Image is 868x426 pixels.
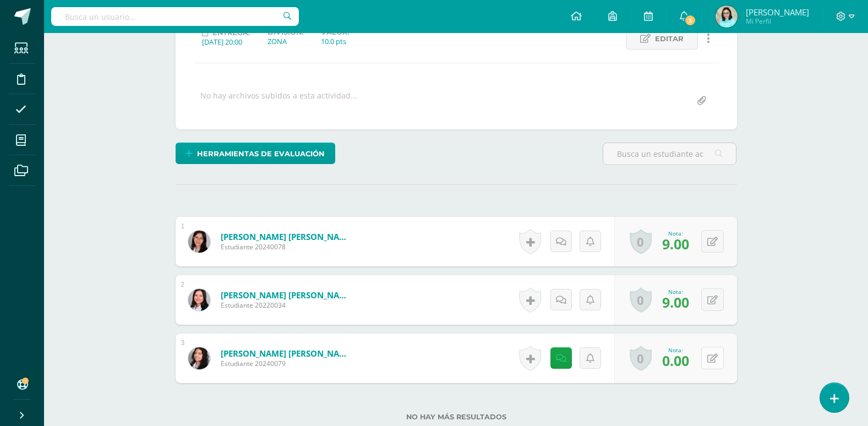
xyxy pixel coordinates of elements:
[746,17,809,26] span: Mi Perfil
[221,290,353,301] a: [PERSON_NAME] [PERSON_NAME]
[684,14,696,26] span: 3
[662,346,689,354] div: Nota:
[221,301,353,310] span: Estudiante 20220034
[51,7,299,26] input: Busca un usuario...
[221,242,353,252] span: Estudiante 20240078
[746,7,809,18] span: [PERSON_NAME]
[221,231,353,242] a: [PERSON_NAME] [PERSON_NAME]
[176,143,335,164] a: Herramientas de evaluación
[716,6,738,28] img: 9b40464cb3c339ba35e574c8db1485a8.png
[188,231,210,253] img: 3c2ae6a50cb8a85665a4741d1f41845c.png
[200,90,357,112] div: No hay archivos subidos a esta actividad...
[662,293,689,312] span: 9.00
[630,287,652,313] a: 0
[321,36,349,46] div: 10.0 pts
[202,37,250,47] div: [DATE] 20:00
[630,346,652,371] a: 0
[662,234,689,253] span: 9.00
[268,36,303,46] div: ZONA
[603,143,736,165] input: Busca un estudiante aquí...
[197,144,325,164] span: Herramientas de evaluación
[662,351,689,370] span: 0.00
[630,229,652,254] a: 0
[221,359,353,368] span: Estudiante 20240079
[655,29,684,49] span: Editar
[221,348,353,359] a: [PERSON_NAME] [PERSON_NAME]
[662,230,689,237] div: Nota:
[188,289,210,311] img: b9ee9be99e8241c430b5230f44c5ce19.png
[188,347,210,369] img: b74dfa20c5b0a76527dee61c3645e0b3.png
[662,288,689,296] div: Nota:
[176,413,737,421] label: No hay más resultados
